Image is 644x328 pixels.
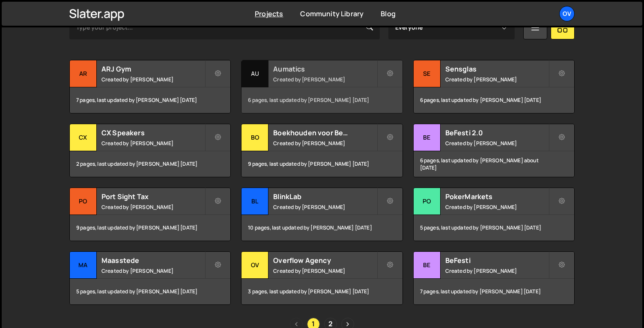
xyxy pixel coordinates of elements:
a: CX CX Speakers Created by [PERSON_NAME] 2 pages, last updated by [PERSON_NAME] [DATE] [69,124,231,177]
h2: Boekhouden voor Beginners [273,128,376,137]
div: 2 pages, last updated by [PERSON_NAME] [DATE] [70,151,230,177]
h2: CX Speakers [101,128,205,137]
small: Created by [PERSON_NAME] [273,140,376,147]
h2: Overflow Agency [273,256,376,265]
a: Community Library [300,9,364,18]
h2: BeFesti 2.0 [445,128,549,137]
div: Po [70,188,97,215]
div: Au [241,60,268,87]
div: 9 pages, last updated by [PERSON_NAME] [DATE] [241,151,402,177]
h2: BlinkLab [273,192,376,201]
small: Created by [PERSON_NAME] [273,203,376,211]
small: Created by [PERSON_NAME] [101,76,205,83]
small: Created by [PERSON_NAME] [445,267,549,274]
small: Created by [PERSON_NAME] [445,140,549,147]
a: Po PokerMarkets Created by [PERSON_NAME] 5 pages, last updated by [PERSON_NAME] [DATE] [413,188,575,241]
div: CX [70,124,97,151]
div: Po [414,188,441,215]
div: 5 pages, last updated by [PERSON_NAME] [DATE] [414,215,574,241]
div: 5 pages, last updated by [PERSON_NAME] [DATE] [70,279,230,304]
a: Se Sensglas Created by [PERSON_NAME] 6 pages, last updated by [PERSON_NAME] [DATE] [413,60,575,113]
small: Created by [PERSON_NAME] [273,76,376,83]
a: Au Aumatics Created by [PERSON_NAME] 6 pages, last updated by [PERSON_NAME] [DATE] [241,60,402,113]
a: Projects [255,9,283,18]
h2: PokerMarkets [445,192,549,201]
div: Ov [241,252,268,279]
div: 6 pages, last updated by [PERSON_NAME] about [DATE] [414,151,574,177]
div: 3 pages, last updated by [PERSON_NAME] [DATE] [241,279,402,304]
a: Be BeFesti Created by [PERSON_NAME] 7 pages, last updated by [PERSON_NAME] [DATE] [413,251,575,305]
a: Be BeFesti 2.0 Created by [PERSON_NAME] 6 pages, last updated by [PERSON_NAME] about [DATE] [413,124,575,177]
div: 6 pages, last updated by [PERSON_NAME] [DATE] [241,87,402,113]
a: Ma Maasstede Created by [PERSON_NAME] 5 pages, last updated by [PERSON_NAME] [DATE] [69,251,231,305]
div: Bl [241,188,268,215]
h2: Port Sight Tax [101,192,205,201]
div: 7 pages, last updated by [PERSON_NAME] [DATE] [414,279,574,304]
div: Be [414,124,441,151]
div: Se [414,60,441,87]
a: Bl BlinkLab Created by [PERSON_NAME] 10 pages, last updated by [PERSON_NAME] [DATE] [241,188,402,241]
a: Blog [381,9,396,18]
small: Created by [PERSON_NAME] [445,76,549,83]
small: Created by [PERSON_NAME] [101,203,205,211]
h2: Sensglas [445,64,549,74]
h2: BeFesti [445,256,549,265]
h2: Aumatics [273,64,376,74]
h2: Maasstede [101,256,205,265]
div: Be [414,252,441,279]
div: 7 pages, last updated by [PERSON_NAME] [DATE] [70,87,230,113]
div: Bo [241,124,268,151]
div: Ma [70,252,97,279]
a: AR ARJ Gym Created by [PERSON_NAME] 7 pages, last updated by [PERSON_NAME] [DATE] [69,60,231,113]
small: Created by [PERSON_NAME] [101,140,205,147]
a: Po Port Sight Tax Created by [PERSON_NAME] 9 pages, last updated by [PERSON_NAME] [DATE] [69,188,231,241]
a: Bo Boekhouden voor Beginners Created by [PERSON_NAME] 9 pages, last updated by [PERSON_NAME] [DATE] [241,124,402,177]
div: 10 pages, last updated by [PERSON_NAME] [DATE] [241,215,402,241]
small: Created by [PERSON_NAME] [273,267,376,274]
small: Created by [PERSON_NAME] [445,203,549,211]
h2: ARJ Gym [101,64,205,74]
a: Ov [559,6,575,21]
a: Ov Overflow Agency Created by [PERSON_NAME] 3 pages, last updated by [PERSON_NAME] [DATE] [241,251,402,305]
div: 6 pages, last updated by [PERSON_NAME] [DATE] [414,87,574,113]
div: 9 pages, last updated by [PERSON_NAME] [DATE] [70,215,230,241]
small: Created by [PERSON_NAME] [101,267,205,274]
div: AR [70,60,97,87]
